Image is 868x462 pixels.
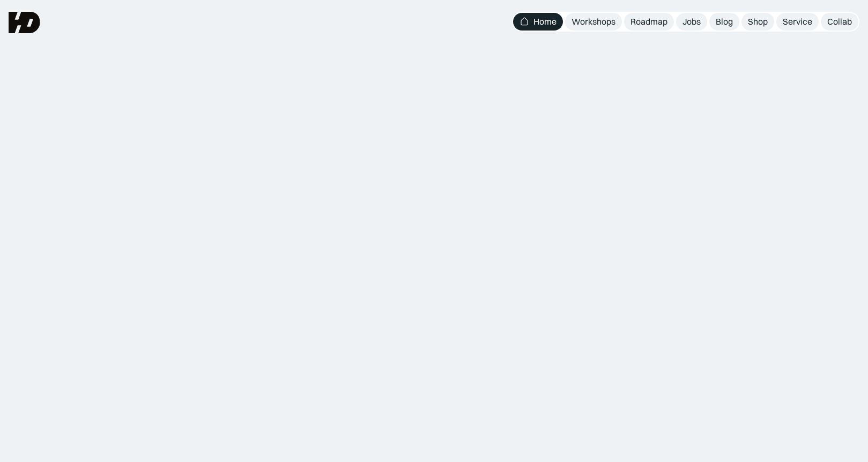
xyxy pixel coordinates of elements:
[565,13,622,31] a: Workshops
[776,13,819,31] a: Service
[676,13,707,31] a: Jobs
[630,16,667,27] div: Roadmap
[827,16,852,27] div: Collab
[783,16,812,27] div: Service
[513,13,563,31] a: Home
[821,13,858,31] a: Collab
[533,16,557,27] div: Home
[748,16,768,27] div: Shop
[682,16,701,27] div: Jobs
[624,13,674,31] a: Roadmap
[741,13,774,31] a: Shop
[709,13,739,31] a: Blog
[716,16,733,27] div: Blog
[572,16,615,27] div: Workshops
